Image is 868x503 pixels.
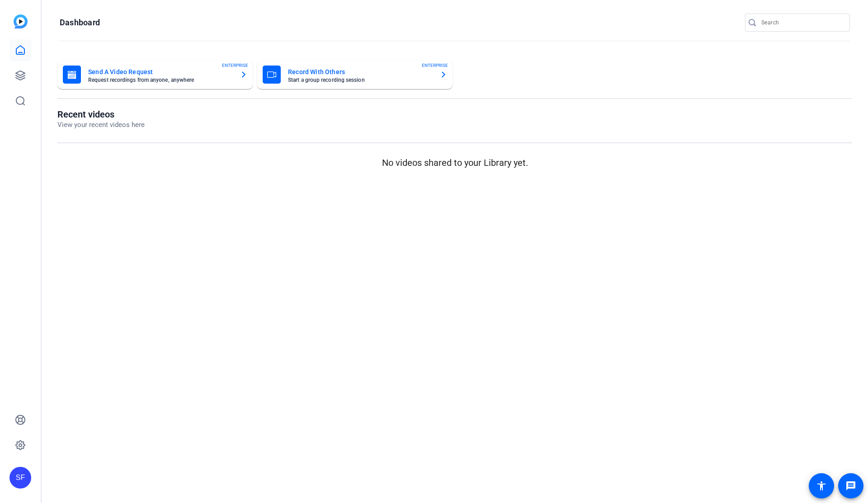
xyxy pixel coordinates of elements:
span: ENTERPRISE [422,62,448,69]
input: Search [761,17,843,28]
mat-card-title: Send A Video Request [88,66,233,77]
button: Record With OthersStart a group recording sessionENTERPRISE [257,60,453,89]
mat-card-subtitle: Request recordings from anyone, anywhere [88,77,233,83]
div: SF [9,467,31,489]
mat-card-title: Record With Others [288,66,433,77]
mat-icon: accessibility [816,480,827,491]
p: No videos shared to your Library yet. [57,156,852,169]
mat-icon: message [845,480,856,491]
h1: Dashboard [60,17,100,28]
img: blue-gradient.svg [14,14,28,28]
span: ENTERPRISE [222,62,248,69]
mat-card-subtitle: Start a group recording session [288,77,433,83]
p: View your recent videos here [57,120,145,130]
h1: Recent videos [57,109,145,120]
button: Send A Video RequestRequest recordings from anyone, anywhereENTERPRISE [57,60,253,89]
